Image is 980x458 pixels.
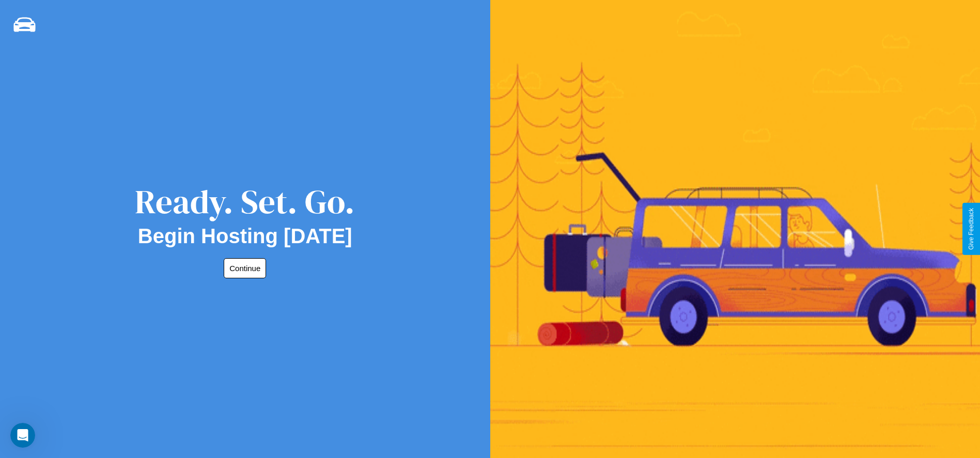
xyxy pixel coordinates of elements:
div: Give Feedback [968,208,975,250]
h2: Begin Hosting [DATE] [138,225,352,248]
iframe: Intercom live chat [10,423,35,448]
div: Ready. Set. Go. [135,179,355,225]
button: Continue [224,258,266,278]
